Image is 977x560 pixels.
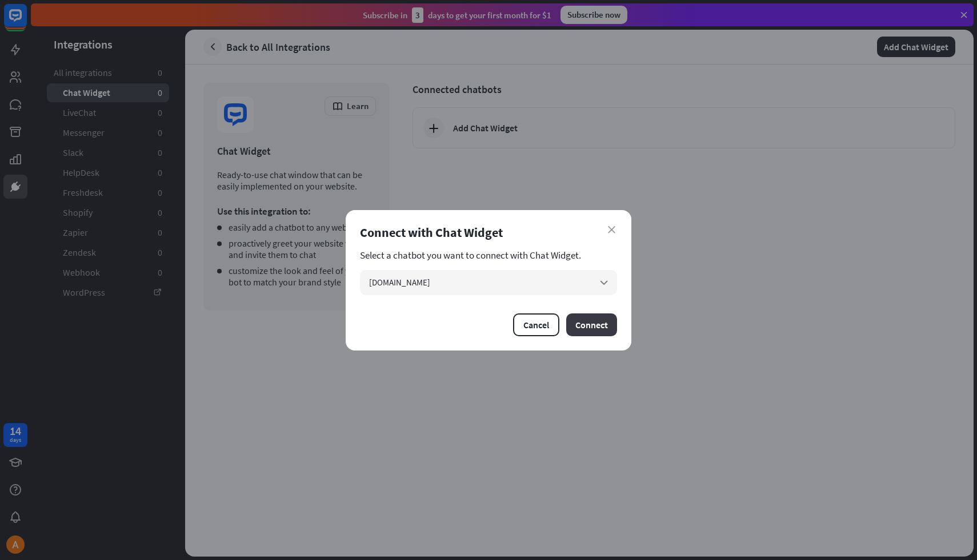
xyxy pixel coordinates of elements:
div: Connect with Chat Widget [360,224,617,240]
button: Cancel [513,313,559,336]
section: Select a chatbot you want to connect with Chat Widget. [360,249,617,261]
button: Connect [566,313,617,336]
button: Open LiveChat chat widget [9,5,43,39]
i: close [608,226,615,233]
span: [DOMAIN_NAME] [369,277,430,288]
i: arrow_down [598,276,610,289]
